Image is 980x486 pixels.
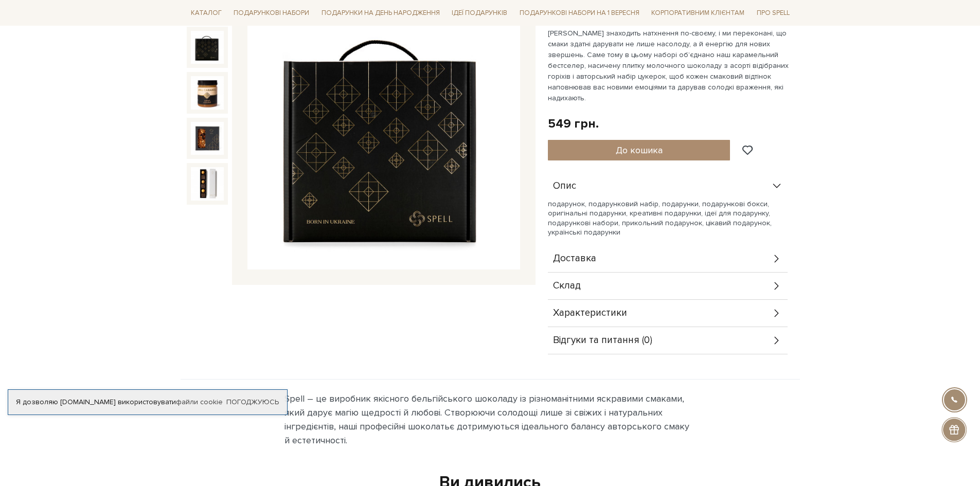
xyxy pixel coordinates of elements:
img: Подарунок Солодке натхнення [191,76,224,109]
a: Подарункові набори на 1 Вересня [515,4,644,22]
p: [PERSON_NAME] знаходить натхнення по-своєму, і ми переконані, що смаки здатні дарувати не лише на... [548,28,789,103]
a: Корпоративним клієнтам [647,4,749,22]
div: Spell – це виробник якісного бельгійського шоколаду із різноманітними яскравими смаками, який дар... [284,392,696,447]
img: Подарунок Солодке натхнення [191,167,224,200]
p: подарунок, подарунковий набір, подарунки, подарункові бокси, оригінальні подарунки, креативні под... [548,200,788,237]
div: 549 грн. [548,116,599,132]
img: Подарунок Солодке натхнення [191,31,224,64]
span: Склад [553,281,581,291]
span: Доставка [553,254,596,263]
div: Я дозволяю [DOMAIN_NAME] використовувати [8,398,287,407]
a: Каталог [187,5,226,21]
a: Подарункові набори [229,5,313,21]
span: Відгуки та питання (0) [553,336,652,345]
span: До кошика [616,145,663,156]
button: До кошика [548,140,730,160]
a: Подарунки на День народження [317,5,444,21]
span: Опис [553,182,576,191]
a: Погоджуюсь [226,398,279,407]
span: Характеристики [553,309,627,318]
img: Подарунок Солодке натхнення [191,122,224,155]
a: Про Spell [753,5,794,21]
a: Ідеї подарунків [448,5,511,21]
a: файли cookie [176,398,223,406]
